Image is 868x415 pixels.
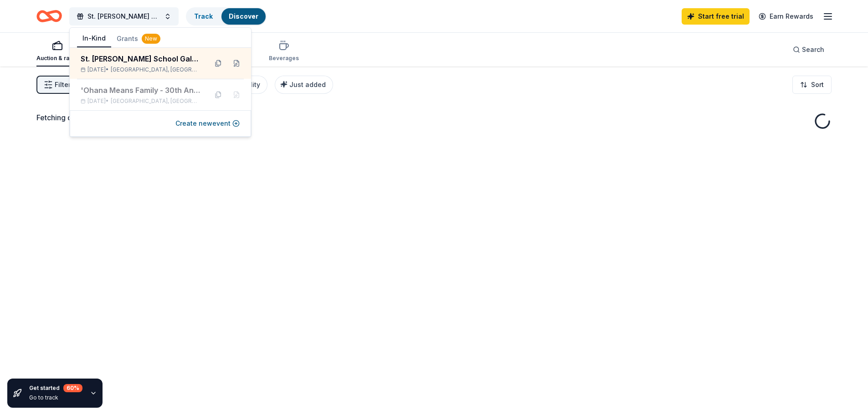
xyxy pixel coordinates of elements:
[142,34,160,44] div: New
[175,118,240,129] button: Create newevent
[111,66,200,73] span: [GEOGRAPHIC_DATA], [GEOGRAPHIC_DATA]
[802,44,824,55] span: Search
[81,53,200,64] div: St. [PERSON_NAME] School Gala: A Night in [GEOGRAPHIC_DATA]
[269,36,299,67] button: Beverages
[269,55,299,62] div: Beverages
[81,66,200,73] div: [DATE] •
[111,31,166,47] button: Grants
[36,76,78,94] button: Filter2
[194,12,212,20] a: Track
[36,55,78,62] div: Auction & raffle
[682,8,750,25] a: Start free trial
[63,384,82,392] div: 60 %
[69,7,179,26] button: St. [PERSON_NAME] School Gala: A Night in [GEOGRAPHIC_DATA]
[811,79,824,90] span: Sort
[186,7,267,26] button: TrackDiscover
[29,394,82,401] div: Go to track
[786,41,832,59] button: Search
[81,97,200,105] div: [DATE] •
[229,12,258,20] a: Discover
[792,76,832,94] button: Sort
[36,36,78,67] button: Auction & raffle
[87,11,160,22] span: St. [PERSON_NAME] School Gala: A Night in [GEOGRAPHIC_DATA]
[29,384,82,392] div: Get started
[36,5,62,27] a: Home
[55,79,71,90] span: Filter
[111,97,200,105] span: [GEOGRAPHIC_DATA], [GEOGRAPHIC_DATA]
[77,30,111,47] button: In-Kind
[753,8,819,25] a: Earn Rewards
[289,81,326,88] span: Just added
[36,112,832,123] div: Fetching donors, one moment...
[81,85,200,96] div: 'Ohana Means Family - 30th Anniversary Gala
[275,76,333,94] button: Just added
